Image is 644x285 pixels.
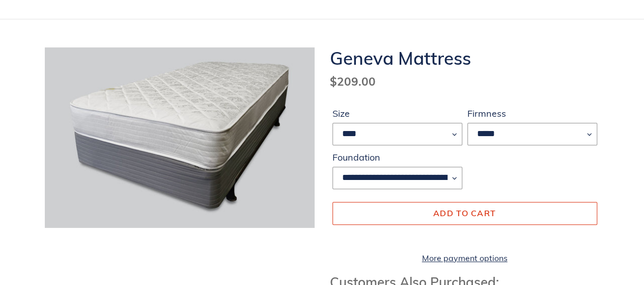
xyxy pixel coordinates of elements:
a: More payment options [332,252,597,264]
span: $209.00 [330,74,376,89]
label: Firmness [467,107,597,120]
label: Size [332,107,462,120]
h1: Geneva Mattress [330,47,600,69]
label: Foundation [332,150,462,164]
button: Add to cart [332,202,597,224]
span: Add to cart [433,208,496,218]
